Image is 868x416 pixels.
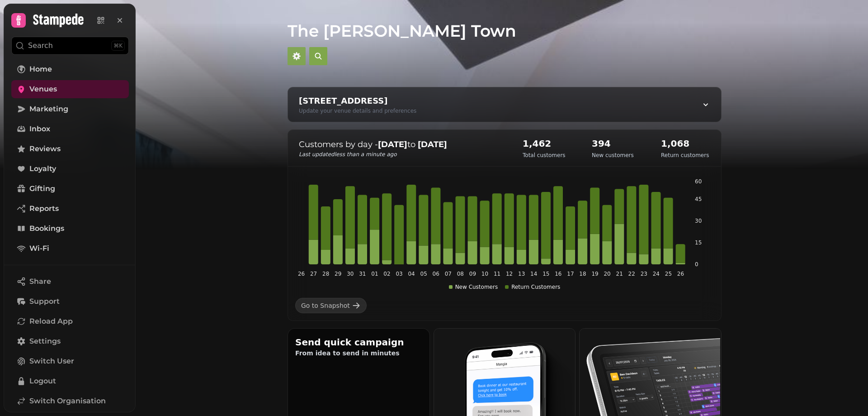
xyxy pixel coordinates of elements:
[408,271,415,277] tspan: 04
[11,273,129,291] button: Share
[661,137,709,150] h2: 1,068
[665,271,672,277] tspan: 25
[604,271,610,277] tspan: 20
[310,271,317,277] tspan: 27
[347,271,354,277] tspan: 30
[301,301,350,310] div: Go to Snapshot
[445,271,452,277] tspan: 07
[592,137,634,150] h2: 394
[616,271,623,277] tspan: 21
[11,160,129,178] a: Loyalty
[29,316,73,327] span: Reload App
[28,40,53,51] p: Search
[695,261,698,268] tspan: 0
[579,271,586,277] tspan: 18
[433,271,439,277] tspan: 06
[298,271,305,277] tspan: 26
[11,200,129,218] a: Reports
[11,312,129,330] button: Reload App
[295,298,367,313] a: Go to Snapshot
[695,178,702,185] tspan: 60
[695,218,702,224] tspan: 30
[523,152,566,159] p: Total customers
[29,356,74,367] span: Switch User
[677,271,684,277] tspan: 26
[29,223,64,234] span: Bookings
[29,84,57,95] span: Venues
[29,203,59,214] span: Reports
[591,271,598,277] tspan: 19
[29,104,68,115] span: Marketing
[653,271,660,277] tspan: 24
[567,271,574,277] tspan: 17
[457,271,464,277] tspan: 08
[418,139,447,149] strong: [DATE]
[469,271,476,277] tspan: 09
[530,271,537,277] tspan: 14
[29,376,56,387] span: Logout
[383,271,390,277] tspan: 02
[11,37,129,55] button: Search⌘K
[29,183,55,194] span: Gifting
[11,100,129,118] a: Marketing
[29,243,49,254] span: Wi-Fi
[359,271,366,277] tspan: 31
[11,332,129,350] a: Settings
[396,271,402,277] tspan: 03
[29,336,61,347] span: Settings
[299,107,416,115] div: Update your venue details and preferences
[378,139,407,149] strong: [DATE]
[29,163,56,174] span: Loyalty
[695,196,702,202] tspan: 45
[481,271,488,277] tspan: 10
[592,152,634,159] p: New customers
[11,80,129,98] a: Venues
[11,120,129,138] a: Inbox
[11,372,129,390] button: Logout
[11,180,129,198] a: Gifting
[29,396,106,406] span: Switch Organisation
[542,271,549,277] tspan: 15
[299,95,416,107] div: [STREET_ADDRESS]
[11,60,129,78] a: Home
[29,143,61,154] span: Reviews
[449,283,498,291] div: New Customers
[420,271,427,277] tspan: 05
[494,271,500,277] tspan: 11
[11,392,129,410] a: Switch Organisation
[11,239,129,258] a: Wi-Fi
[523,137,566,150] h2: 1,462
[29,296,60,307] span: Support
[299,138,505,151] p: Customers by day - to
[111,41,125,51] div: ⌘K
[641,271,647,277] tspan: 23
[371,271,378,277] tspan: 01
[29,276,51,287] span: Share
[555,271,561,277] tspan: 16
[29,124,50,134] span: Inbox
[335,271,341,277] tspan: 29
[695,239,702,246] tspan: 15
[299,151,505,158] p: Last updated less than a minute ago
[505,283,560,291] div: Return Customers
[295,349,422,358] p: From idea to send in minutes
[11,352,129,370] button: Switch User
[11,292,129,311] button: Support
[506,271,513,277] tspan: 12
[11,220,129,238] a: Bookings
[11,140,129,158] a: Reviews
[322,271,329,277] tspan: 28
[661,152,709,159] p: Return customers
[29,64,52,75] span: Home
[295,336,422,349] h2: Send quick campaign
[518,271,525,277] tspan: 13
[628,271,635,277] tspan: 22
